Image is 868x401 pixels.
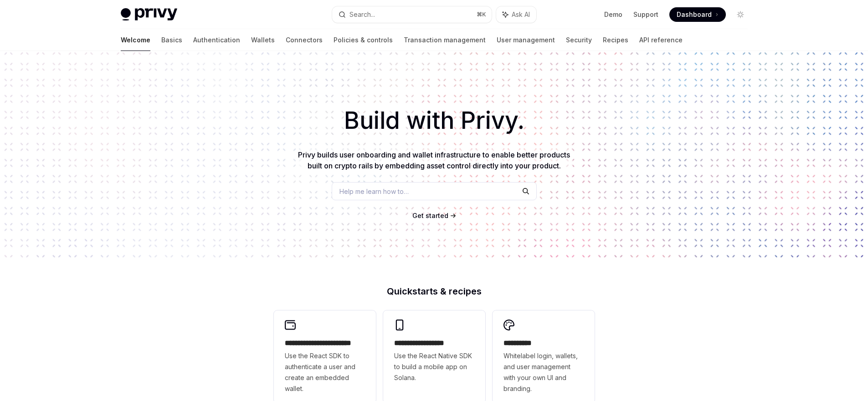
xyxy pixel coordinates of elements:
[604,10,622,19] a: Demo
[394,350,474,383] span: Use the React Native SDK to build a mobile app on Solana.
[334,29,393,51] a: Policies & controls
[121,29,150,51] a: Welcome
[639,29,683,51] a: API reference
[566,29,592,51] a: Security
[512,10,530,19] span: Ask AI
[412,212,448,219] span: Get started
[161,29,182,51] a: Basics
[193,29,240,51] a: Authentication
[404,29,486,51] a: Transaction management
[412,211,448,220] a: Get started
[633,10,658,19] a: Support
[477,11,486,18] span: ⌘ K
[669,7,726,22] a: Dashboard
[677,10,712,19] span: Dashboard
[15,103,853,138] h1: Build with Privy.
[274,287,595,296] h2: Quickstarts & recipes
[496,6,536,23] button: Ask AI
[121,8,177,21] img: light logo
[286,29,323,51] a: Connectors
[285,350,365,394] span: Use the React SDK to authenticate a user and create an embedded wallet.
[503,350,584,394] span: Whitelabel login, wallets, and user management with your own UI and branding.
[332,6,492,23] button: Search...⌘K
[497,29,555,51] a: User management
[733,7,748,22] button: Toggle dark mode
[603,29,628,51] a: Recipes
[339,187,409,196] span: Help me learn how to…
[251,29,275,51] a: Wallets
[298,150,570,170] span: Privy builds user onboarding and wallet infrastructure to enable better products built on crypto ...
[349,9,375,20] div: Search...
